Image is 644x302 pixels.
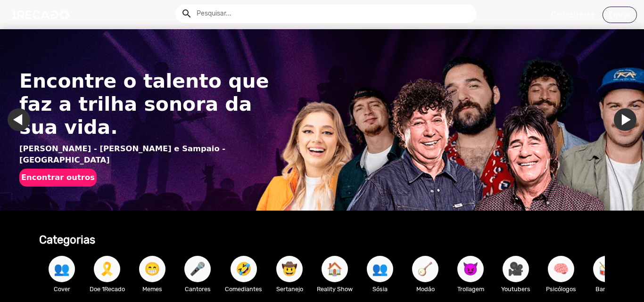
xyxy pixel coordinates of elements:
button: 🎤 [184,256,211,282]
span: 🏠 [327,256,343,282]
p: Psicólogos [543,285,579,294]
button: 😁 [139,256,165,282]
span: 🎥 [508,256,524,282]
a: Entrar [603,7,637,23]
button: 🏠 [322,256,348,282]
span: 🎤 [190,256,206,282]
span: 🤣 [236,256,252,282]
button: 🤠 [276,256,303,282]
p: Sertanejo [272,285,307,294]
button: Example home icon [178,5,194,21]
span: 🧠 [553,256,569,282]
p: Bandas [588,285,624,294]
p: [PERSON_NAME] - [PERSON_NAME] e Sampaio - [GEOGRAPHIC_DATA] [19,143,277,166]
p: Doe 1Recado [89,285,125,294]
span: 👥 [54,256,70,282]
span: 🪕 [417,256,433,282]
button: 🧠 [548,256,574,282]
p: Cantores [180,285,215,294]
p: Sósia [362,285,398,294]
u: Cadastre-se [551,10,595,19]
button: Encontrar outros [19,169,97,187]
a: Ir para o próximo slide [614,108,636,131]
p: Trollagem [453,285,488,294]
p: Modão [407,285,443,294]
p: Comediantes [225,285,262,294]
input: Pesquisar... [190,4,476,23]
h1: Encontre o talento que faz a trilha sonora da sua vida. [19,70,277,139]
button: 😈 [457,256,484,282]
p: Youtubers [498,285,534,294]
button: 🎗️ [94,256,120,282]
span: 🎗️ [99,256,115,282]
p: Cover [44,285,80,294]
mat-icon: Example home icon [181,8,192,19]
button: 👥 [49,256,75,282]
span: 🥁 [598,256,614,282]
p: Memes [134,285,170,294]
button: 👥 [367,256,393,282]
p: Reality Show [317,285,353,294]
button: 🤣 [231,256,257,282]
span: 😈 [462,256,479,282]
a: Ir para o último slide [8,108,30,131]
span: 👥 [372,256,388,282]
button: 🪕 [412,256,438,282]
span: 😁 [144,256,160,282]
b: Categorias [39,233,95,246]
span: 🤠 [281,256,297,282]
button: 🥁 [593,256,619,282]
button: 🎥 [503,256,529,282]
